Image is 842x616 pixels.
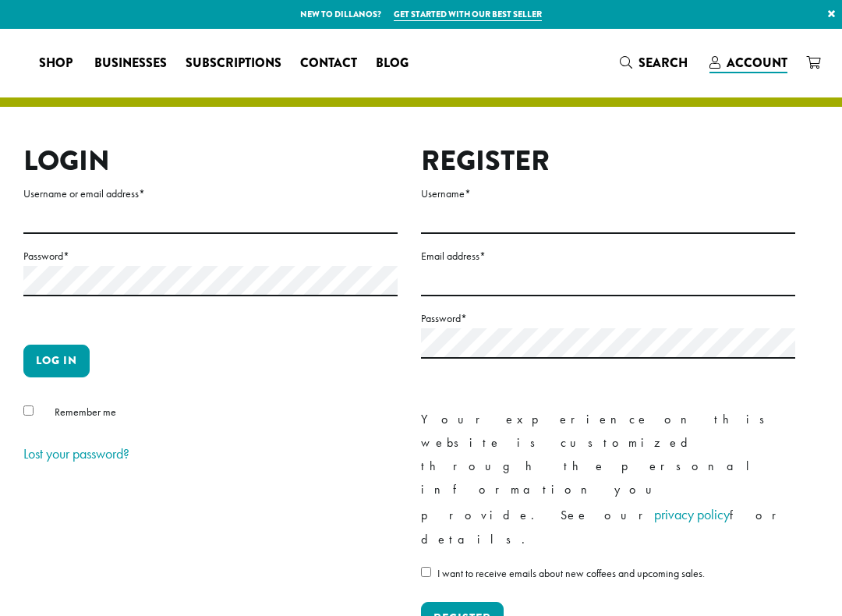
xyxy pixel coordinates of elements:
[421,184,795,204] label: Username
[654,505,730,523] a: privacy policy
[421,309,795,328] label: Password
[23,184,398,204] label: Username or email address
[300,54,357,73] span: Contact
[23,246,398,266] label: Password
[186,54,281,73] span: Subscriptions
[376,54,409,73] span: Blog
[610,50,700,76] a: Search
[421,408,795,551] p: Your experience on this website is customized through the personal information you provide. See o...
[30,51,85,76] a: Shop
[394,8,542,21] a: Get started with our best seller
[23,345,90,377] button: Log in
[23,444,129,462] a: Lost your password?
[421,567,431,577] input: I want to receive emails about new coffees and upcoming sales.
[437,566,705,580] span: I want to receive emails about new coffees and upcoming sales.
[55,405,116,419] span: Remember me
[23,144,398,178] h2: Login
[421,144,795,178] h2: Register
[727,54,787,72] span: Account
[39,54,73,73] span: Shop
[94,54,167,73] span: Businesses
[639,54,688,72] span: Search
[421,246,795,266] label: Email address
